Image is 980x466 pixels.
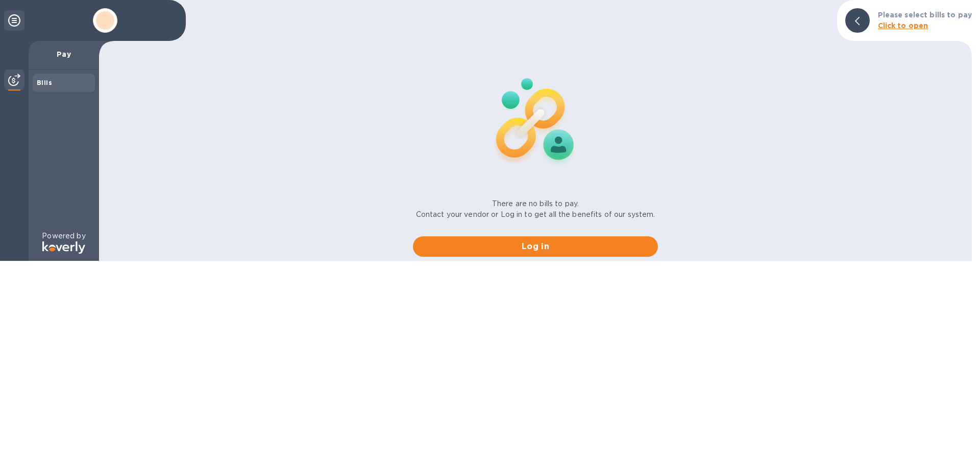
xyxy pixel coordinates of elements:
[878,11,972,19] b: Please select bills to pay
[416,198,655,220] p: There are no bills to pay. Contact your vendor or Log in to get all the benefits of our system.
[37,79,52,86] b: Bills
[413,236,658,257] button: Log in
[42,241,85,254] img: Logo
[42,231,85,241] p: Powered by
[37,49,91,59] p: Pay
[421,240,650,253] span: Log in
[878,21,928,30] b: Click to open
